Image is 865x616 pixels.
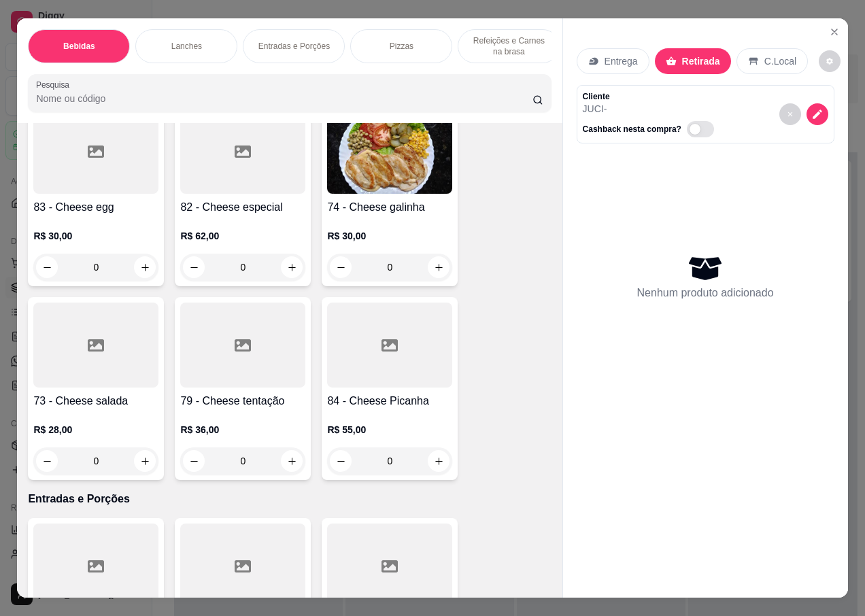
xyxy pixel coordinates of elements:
[180,229,305,243] p: R$ 62,00
[469,35,548,57] p: Refeições e Carnes na brasa
[390,41,413,52] p: Pizzas
[682,54,720,68] p: Retirada
[583,91,719,102] p: Cliente
[327,229,452,243] p: R$ 30,00
[605,54,638,68] p: Entrega
[637,285,774,301] p: Nenhum produto adicionado
[687,121,719,137] label: Automatic updates
[36,92,532,105] input: Pesquisa
[33,199,158,216] h4: 83 - Cheese egg
[33,229,158,243] p: R$ 30,00
[779,103,801,125] button: decrease-product-quantity
[33,423,158,437] p: R$ 28,00
[63,41,95,52] p: Bebidas
[327,423,452,437] p: R$ 55,00
[180,199,305,216] h4: 82 - Cheese especial
[36,79,74,90] label: Pesquisa
[764,54,796,68] p: C.Local
[171,41,202,52] p: Lanches
[819,50,841,72] button: decrease-product-quantity
[583,102,719,116] p: JUCI -
[583,124,681,135] p: Cashback nesta compra?
[180,393,305,409] h4: 79 - Cheese tentação
[33,393,158,409] h4: 73 - Cheese salada
[327,393,452,409] h4: 84 - Cheese Picanha
[807,103,828,125] button: decrease-product-quantity
[28,491,551,507] p: Entradas e Porções
[180,423,305,437] p: R$ 36,00
[258,41,330,52] p: Entradas e Porções
[327,109,452,194] img: product-image
[327,199,452,216] h4: 74 - Cheese galinha
[824,21,845,43] button: Close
